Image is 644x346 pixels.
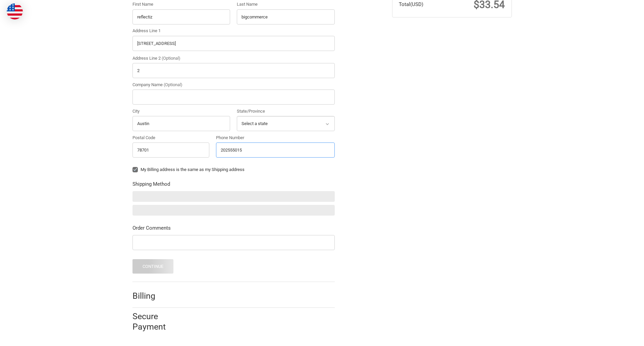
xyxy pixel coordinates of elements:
label: Address Line 2 [132,55,335,62]
label: Last Name [237,1,335,8]
span: Checkout [56,3,77,9]
label: City [132,108,230,115]
button: Continue [132,259,174,274]
legend: Order Comments [132,224,171,235]
label: First Name [132,1,230,8]
label: State/Province [237,108,335,115]
label: Postal Code [132,134,210,141]
label: Company Name [132,81,335,88]
small: (Optional) [162,56,180,61]
label: Address Line 1 [132,27,335,34]
img: duty and tax information for United States [7,3,23,19]
label: My Billing address is the same as my Shipping address [132,167,335,172]
label: Phone Number [216,134,335,141]
legend: Shipping Method [132,180,170,191]
span: Total (USD) [399,1,423,7]
h2: Secure Payment [132,311,178,332]
small: (Optional) [164,82,182,87]
h2: Billing [132,291,172,301]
